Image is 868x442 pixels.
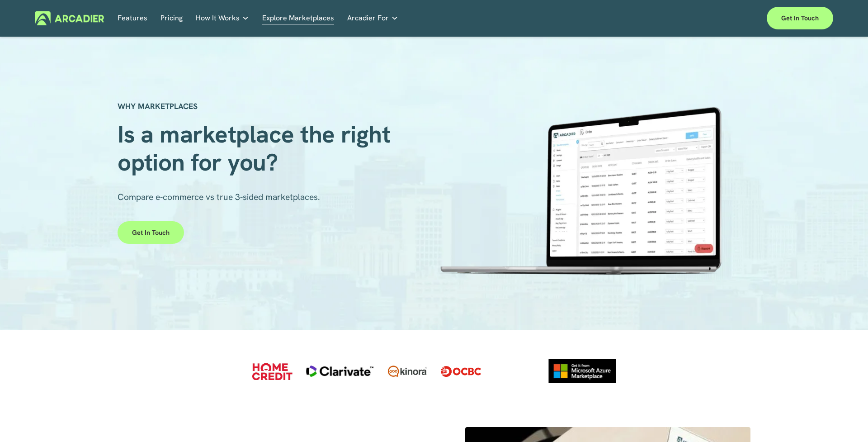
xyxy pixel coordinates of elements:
a: folder dropdown [347,11,398,25]
span: Is a marketplace the right option for you? [118,119,396,178]
img: Arcadier [35,11,104,25]
a: Get in touch [767,7,833,29]
strong: WHY MARKETPLACES [118,101,198,111]
a: Pricing [160,11,183,25]
span: Arcadier For [347,12,389,24]
a: Explore Marketplaces [262,11,334,25]
span: Compare e-commerce vs true 3-sided marketplaces. [118,191,320,203]
a: Features [118,11,147,25]
a: folder dropdown [196,11,249,25]
span: How It Works [196,12,240,24]
a: Get in touch [118,221,184,244]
